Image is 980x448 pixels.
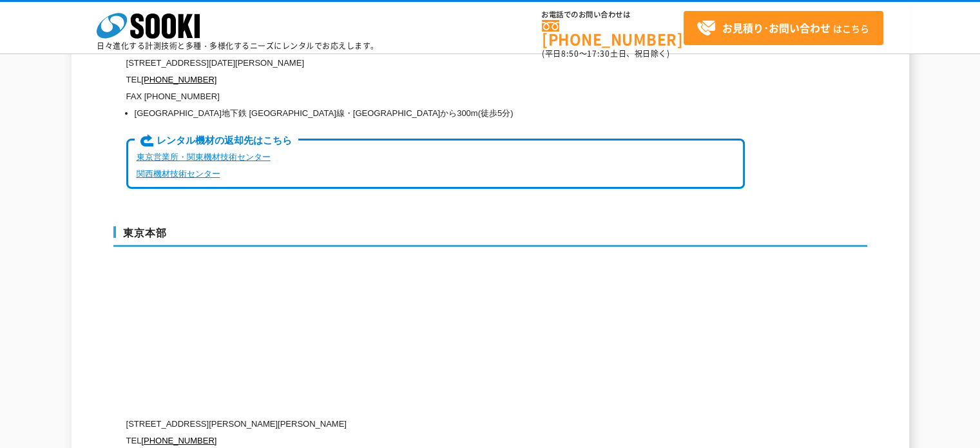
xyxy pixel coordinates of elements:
[135,105,745,122] li: [GEOGRAPHIC_DATA]地下鉄 [GEOGRAPHIC_DATA]線・[GEOGRAPHIC_DATA]から300m(徒歩5分)
[542,20,684,46] a: [PHONE_NUMBER]
[137,169,220,179] a: 関西機材技術センター
[587,48,610,59] span: 17:30
[135,134,298,148] span: レンタル機材の返却先はこちら
[126,72,745,88] p: TEL
[697,19,869,38] span: はこちら
[141,75,216,84] a: [PHONE_NUMBER]
[126,55,745,72] p: [STREET_ADDRESS][DATE][PERSON_NAME]
[126,88,745,105] p: FAX [PHONE_NUMBER]
[722,20,831,35] strong: お見積り･お問い合わせ
[684,11,883,45] a: お見積り･お問い合わせはこちら
[542,11,684,19] span: お電話でのお問い合わせは
[561,48,579,59] span: 8:50
[137,152,271,162] a: 東京営業所・関東機材技術センター
[542,48,669,59] span: (平日 ～ 土日、祝日除く)
[141,436,216,445] a: [PHONE_NUMBER]
[126,416,745,433] p: [STREET_ADDRESS][PERSON_NAME][PERSON_NAME]
[113,226,867,247] h3: 東京本部
[97,42,379,50] p: 日々進化する計測技術と多種・多様化するニーズにレンタルでお応えします。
